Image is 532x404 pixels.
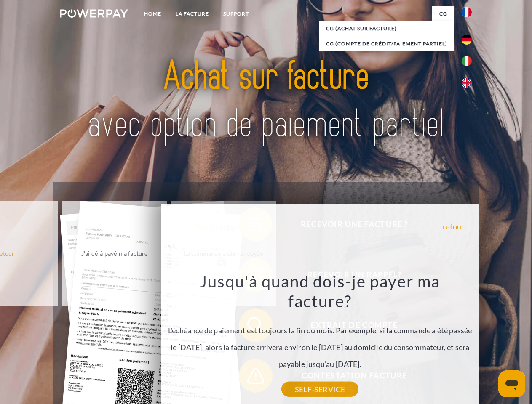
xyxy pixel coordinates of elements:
a: retour [443,223,464,230]
div: J'ai déjà payé ma facture [67,247,162,259]
a: Home [137,6,168,21]
a: SELF-SERVICE [281,382,358,397]
img: logo-powerpay-white.svg [60,9,128,18]
img: title-powerpay_fr.svg [80,40,452,161]
iframe: Bouton de lancement de la fenêtre de messagerie [498,370,525,397]
a: LA FACTURE [168,6,216,21]
div: L'échéance de paiement est toujours la fin du mois. Par exemple, si la commande a été passée le [... [166,271,474,389]
img: en [462,78,472,88]
img: fr [462,7,472,17]
a: CG (Compte de crédit/paiement partiel) [319,36,454,51]
h3: Jusqu'à quand dois-je payer ma facture? [166,271,474,311]
a: CG (achat sur facture) [319,21,454,36]
a: Support [216,6,256,21]
a: CG [432,6,454,21]
img: de [462,35,472,45]
img: it [462,56,472,66]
